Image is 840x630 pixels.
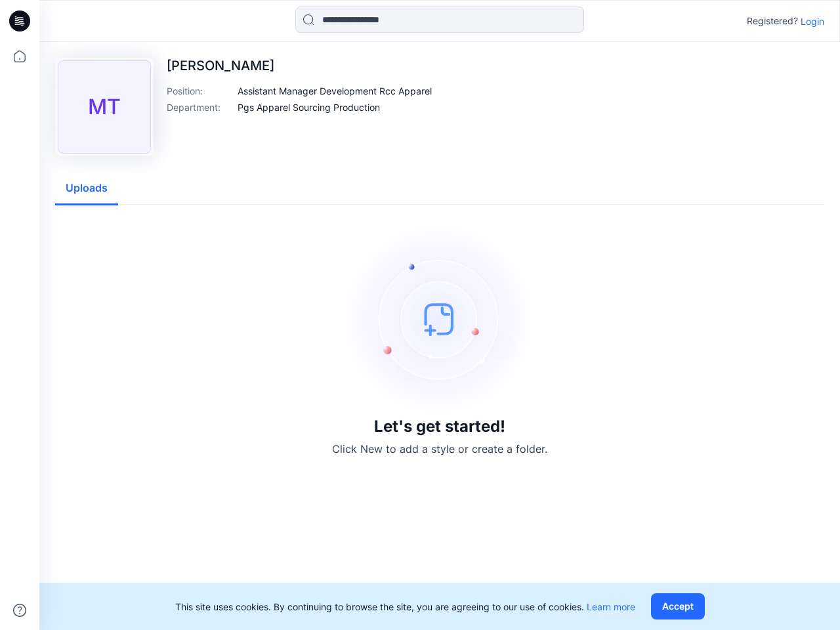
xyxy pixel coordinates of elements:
[55,172,118,205] button: Uploads
[747,13,798,29] p: Registered?
[58,60,151,154] div: MT
[167,100,232,114] p: Department :
[332,441,547,457] p: Click New to add a style or create a folder.
[801,14,824,28] p: Login
[238,100,380,114] p: Pgs Apparel Sourcing Production
[587,601,635,612] a: Learn more
[341,220,538,417] img: empty-state-image.svg
[167,84,232,98] p: Position :
[167,58,432,73] p: [PERSON_NAME]
[238,84,432,98] p: Assistant Manager Development Rcc Apparel
[175,600,635,614] p: This site uses cookies. By continuing to browse the site, you are agreeing to our use of cookies.
[651,593,705,619] button: Accept
[374,417,505,436] h3: Let's get started!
